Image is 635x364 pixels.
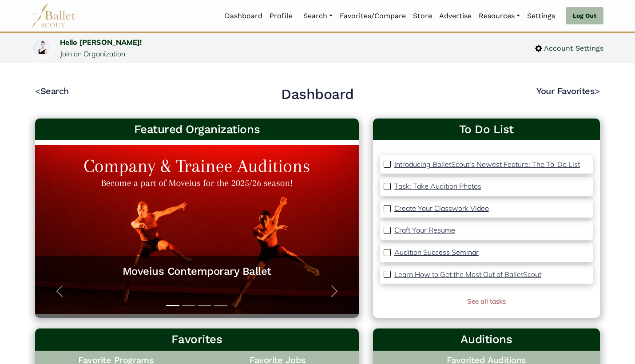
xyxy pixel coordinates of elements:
a: Log Out [566,7,603,25]
code: > [595,85,600,96]
a: See all tasks [467,297,506,305]
p: Create Your Classwork Video [394,204,489,213]
button: Slide 1 [166,301,179,311]
a: Learn How to Get the Most Out of BalletScout [394,269,541,281]
a: Craft Your Resume [394,225,455,236]
h3: Featured Organizations [42,122,352,137]
code: < [35,85,40,96]
span: Account Settings [542,43,603,54]
p: Task: Take Audition Photos [394,182,481,190]
button: Slide 2 [182,301,195,311]
h3: Auditions [380,332,593,347]
a: Create Your Classwork Video [394,203,489,214]
img: profile picture [32,39,52,54]
a: Introducing BalletScout’s Newest Feature: The To-Do List [394,159,580,170]
button: Slide 4 [214,301,227,311]
a: Account Settings [535,43,603,54]
p: Audition Success Seminar [394,248,479,257]
p: Learn How to Get the Most Out of BalletScout [394,270,541,279]
button: Slide 3 [198,301,211,311]
a: Search [300,7,336,25]
a: Settings [524,7,559,25]
a: Resources [475,7,524,25]
a: Moveius Contemporary Ballet [44,265,350,278]
a: Hello [PERSON_NAME]! [60,38,142,47]
a: Audition Success Seminar [394,247,479,258]
a: Store [409,7,436,25]
a: Your Favorites> [536,86,600,96]
a: To Do List [380,122,593,137]
p: Craft Your Resume [394,226,455,234]
h3: Favorites [42,332,352,347]
a: Dashboard [221,7,266,25]
h2: Dashboard [281,85,354,104]
a: Join an Organization [60,49,125,58]
a: Advertise [436,7,475,25]
a: Task: Take Audition Photos [394,181,481,192]
a: Favorites/Compare [336,7,409,25]
a: Profile [266,7,296,25]
p: Introducing BalletScout’s Newest Feature: The To-Do List [394,160,580,169]
a: <Search [35,86,69,96]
